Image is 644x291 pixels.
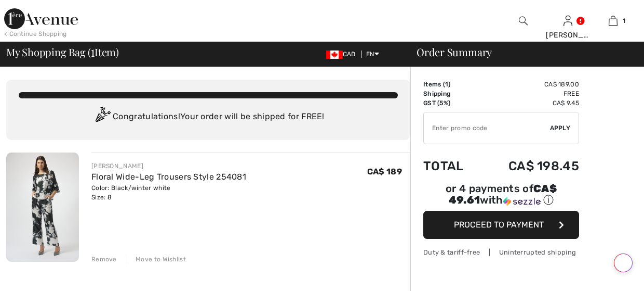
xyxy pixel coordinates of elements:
[563,15,572,27] img: My Info
[454,220,544,230] span: Proceed to Payment
[404,47,638,57] div: Order Summary
[326,50,360,58] span: CAD
[480,89,579,98] td: Free
[546,30,590,41] div: [PERSON_NAME]
[91,255,117,264] div: Remove
[423,184,579,211] div: or 4 payments ofCA$ 49.61withSezzle Click to learn more about Sezzle
[423,184,579,207] div: or 4 payments of with
[480,148,579,184] td: CA$ 198.45
[367,167,402,176] span: CA$ 189
[6,47,119,57] span: My Shopping Bag ( Item)
[591,15,635,27] a: 1
[519,15,528,27] img: search the website
[19,107,398,128] div: Congratulations! Your order will be shipped for FREE!
[480,80,579,89] td: CA$ 189.00
[366,50,379,58] span: EN
[326,50,343,59] img: Canadian Dollar
[480,98,579,108] td: CA$ 9.45
[91,44,95,58] span: 1
[423,148,480,184] td: Total
[6,153,79,262] img: Floral Wide-Leg Trousers Style 254081
[623,16,625,26] span: 1
[127,255,186,264] div: Move to Wishlist
[550,123,571,133] span: Apply
[91,161,246,171] div: [PERSON_NAME]
[423,80,480,89] td: Items ( )
[609,15,618,27] img: My Bag
[424,112,550,144] input: Promo code
[503,197,541,206] img: Sezzle
[423,98,480,108] td: GST (5%)
[423,89,480,98] td: Shipping
[449,182,557,206] span: CA$ 49.61
[91,183,246,202] div: Color: Black/winter white Size: 8
[4,8,78,29] img: 1ère Avenue
[91,172,246,182] a: Floral Wide-Leg Trousers Style 254081
[423,211,579,239] button: Proceed to Payment
[563,16,572,26] a: Sign In
[445,81,448,88] span: 1
[92,107,113,128] img: Congratulation2.svg
[4,29,67,39] div: < Continue Shopping
[423,247,579,257] div: Duty & tariff-free | Uninterrupted shipping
